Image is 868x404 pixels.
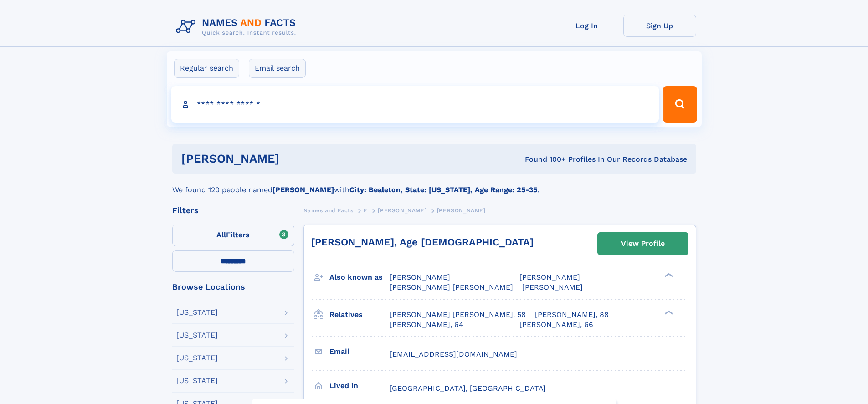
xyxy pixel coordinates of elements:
[329,344,390,359] h3: Email
[172,15,303,39] img: Logo Names and Facts
[176,354,218,362] div: [US_STATE]
[174,59,239,78] label: Regular search
[378,207,426,214] span: [PERSON_NAME]
[663,272,673,278] div: ❯
[390,320,463,330] a: [PERSON_NAME], 64
[522,283,583,291] span: [PERSON_NAME]
[390,273,450,281] span: [PERSON_NAME]
[390,283,513,291] span: [PERSON_NAME] [PERSON_NAME]
[172,206,294,215] div: Filters
[176,309,218,316] div: [US_STATE]
[623,15,696,37] a: Sign Up
[378,205,426,216] a: [PERSON_NAME]
[171,86,659,123] input: search input
[181,153,402,164] h1: [PERSON_NAME]
[390,350,517,358] span: [EMAIL_ADDRESS][DOMAIN_NAME]
[621,233,665,254] div: View Profile
[535,310,609,320] a: [PERSON_NAME], 88
[402,154,687,164] div: Found 100+ Profiles In Our Records Database
[216,230,226,239] span: All
[550,15,623,37] a: Log In
[390,384,546,393] span: [GEOGRAPHIC_DATA], [GEOGRAPHIC_DATA]
[172,283,294,291] div: Browse Locations
[663,309,673,315] div: ❯
[390,310,526,320] a: [PERSON_NAME] [PERSON_NAME], 58
[172,225,294,246] label: Filters
[329,378,390,394] h3: Lived in
[349,185,537,194] b: City: Bealeton, State: [US_STATE], Age Range: 25-35
[437,207,486,214] span: [PERSON_NAME]
[598,233,688,255] a: View Profile
[249,59,306,78] label: Email search
[364,207,368,214] span: E
[364,205,368,216] a: E
[663,86,697,123] button: Search Button
[311,236,534,248] a: [PERSON_NAME], Age [DEMOGRAPHIC_DATA]
[303,205,354,216] a: Names and Facts
[519,320,593,330] a: [PERSON_NAME], 66
[176,377,218,384] div: [US_STATE]
[519,273,580,281] span: [PERSON_NAME]
[272,185,334,194] b: [PERSON_NAME]
[172,174,696,195] div: We found 120 people named with .
[329,307,390,322] h3: Relatives
[176,332,218,339] div: [US_STATE]
[329,270,390,285] h3: Also known as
